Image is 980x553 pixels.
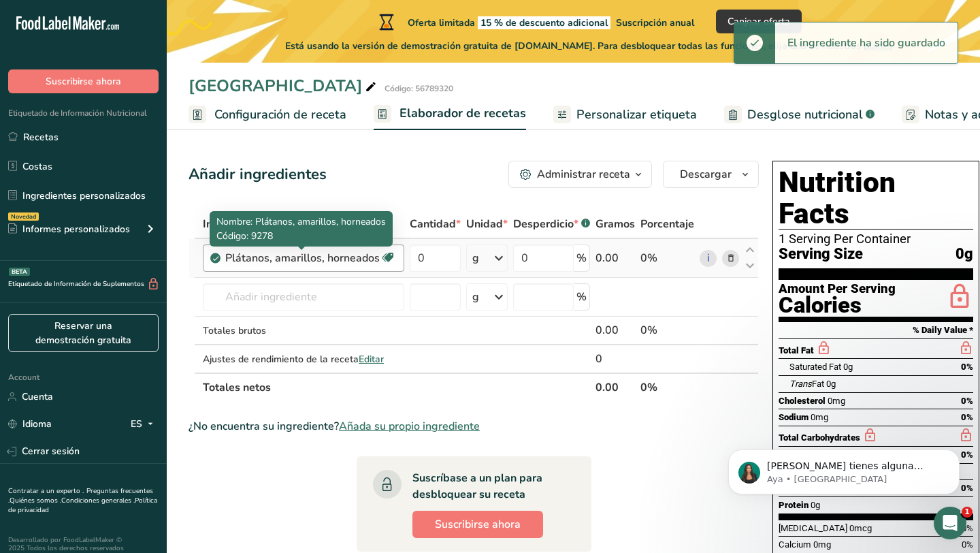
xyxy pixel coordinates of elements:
span: Canjear oferta [728,14,790,29]
iframe: Intercom live chat [934,507,966,539]
span: Porcentaje [640,216,694,232]
span: Total Fat [779,345,814,355]
div: 0.00 [595,250,635,266]
button: Administrar receta [508,161,652,188]
div: Plátanos, amarillos, horneados [225,250,380,266]
a: Idioma [8,412,52,436]
div: ¿No encuentra su ingrediente? [189,418,759,434]
div: Código: 56789320 [385,82,453,95]
div: g [472,250,479,266]
div: Informes personalizados [8,222,130,236]
span: Suscribirse ahora [46,74,121,89]
span: Suscribirse ahora [435,516,521,533]
div: Calories [779,296,896,315]
th: 0.00 [593,373,638,401]
span: Está usando la versión de demostración gratuita de [DOMAIN_NAME]. Para desbloquear todas las func... [285,39,893,53]
span: 0% [962,539,973,550]
span: Fat [789,379,824,389]
span: Desglose nutricional [747,106,863,124]
span: Nombre: Plátanos, amarillos, horneados [216,215,386,228]
span: 0% [961,412,973,422]
a: Contratar a un experto . [8,486,84,496]
i: Trans [789,379,812,389]
span: 0g [955,246,973,263]
button: Suscribirse ahora [8,69,159,93]
span: Descargar [680,166,732,183]
div: Desarrollado por FoodLabelMaker © 2025 Todos los derechos reservados [8,536,159,552]
div: Suscríbase a un plan para desbloquear su receta [412,470,564,503]
a: Elaborador de recetas [374,98,526,131]
div: 0% [640,250,694,266]
input: Añadir ingrediente [203,283,404,311]
a: Condiciones generales . [61,496,135,505]
div: 0 [595,351,635,367]
span: Ingrediente [203,216,266,232]
span: 1 [962,507,973,518]
a: Preguntas frecuentes . [8,486,153,505]
span: Sodium [779,412,808,422]
div: Desperdicio [513,216,590,232]
button: Canjear oferta [716,10,802,33]
div: Añadir ingredientes [189,163,327,186]
span: Código: 9278 [216,230,273,242]
span: 0mg [811,412,828,422]
th: Totales netos [200,373,593,401]
span: Cantidad [410,216,461,232]
div: 0% [640,322,694,338]
span: 0mg [813,539,831,550]
a: Configuración de receta [189,99,346,130]
h1: Nutrition Facts [779,167,973,230]
div: BETA [9,268,30,276]
a: Desglose nutricional [724,99,875,130]
div: Totales brutos [203,323,404,338]
div: Ajustes de rendimiento de la receta [203,352,404,366]
span: 0% [961,362,973,372]
span: 0% [961,396,973,406]
a: Reservar una demostración gratuita [8,314,159,352]
span: Suscripción anual [616,16,694,29]
a: i [700,250,717,267]
a: Política de privacidad [8,496,157,515]
span: Serving Size [779,246,863,263]
span: 15 % de descuento adicional [478,16,610,29]
div: g [472,289,479,305]
div: 0.00 [595,322,635,338]
div: El ingrediente ha sido guardado [775,22,958,63]
span: Unidad [466,216,508,232]
div: 1 Serving Per Container [779,232,973,246]
div: [GEOGRAPHIC_DATA] [189,74,379,98]
span: Añada su propio ingrediente [339,418,480,434]
a: Personalizar etiqueta [553,99,697,130]
span: Gramos [595,216,635,232]
span: Elaborador de recetas [399,104,526,123]
div: Oferta limitada [376,14,694,30]
div: Administrar receta [537,166,630,183]
span: 0g [843,362,853,372]
span: 0% [962,523,973,533]
span: [MEDICAL_DATA] [779,523,847,533]
span: Editar [359,353,384,366]
div: ES [131,416,159,432]
iframe: Intercom notifications mensaje [708,421,980,516]
button: Suscribirse ahora [412,511,543,538]
span: 0mcg [849,523,872,533]
div: Amount Per Serving [779,283,896,296]
span: 0g [826,379,836,389]
div: Novedad [8,212,39,221]
span: Configuración de receta [214,106,346,124]
span: Cholesterol [779,396,826,406]
span: Saturated Fat [789,362,841,372]
span: Calcium [779,539,811,550]
button: Descargar [663,161,759,188]
a: Quiénes somos . [10,496,61,505]
section: % Daily Value * [779,322,973,338]
th: 0% [638,373,697,401]
span: Personalizar etiqueta [576,106,697,124]
span: 0mg [828,396,845,406]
